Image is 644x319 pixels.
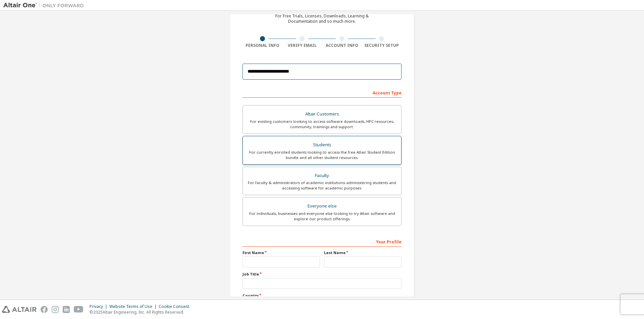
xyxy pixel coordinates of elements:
img: linkedin.svg [63,306,70,313]
label: Last Name [324,250,401,255]
div: Security Setup [362,43,402,48]
div: Everyone else [247,202,397,211]
div: Your Profile [243,236,401,247]
div: For individuals, businesses and everyone else looking to try Altair software and explore our prod... [247,211,397,222]
div: Students [247,140,397,150]
img: facebook.svg [41,306,48,313]
img: Altair One [3,2,87,9]
img: youtube.svg [74,306,84,313]
div: For Free Trials, Licenses, Downloads, Learning & Documentation and so much more. [275,13,369,24]
label: First Name [243,250,320,255]
div: Account Type [243,87,401,98]
div: For existing customers looking to access software downloads, HPC resources, community, trainings ... [247,119,397,130]
div: For currently enrolled students looking to access the free Altair Student Edition bundle and all ... [247,150,397,160]
div: For faculty & administrators of academic institutions administering students and accessing softwa... [247,180,397,191]
label: Country [243,293,401,298]
div: Account Info [322,43,362,48]
div: Verify Email [282,43,322,48]
div: Website Terms of Use [109,304,159,309]
p: © 2025 Altair Engineering, Inc. All Rights Reserved. [90,309,193,315]
div: Privacy [90,304,109,309]
img: altair_logo.svg [2,306,37,313]
label: Job Title [243,271,401,277]
div: Personal Info [243,43,282,48]
div: Cookie Consent [159,304,193,309]
div: Faculty [247,171,397,180]
div: Altair Customers [247,109,397,119]
img: instagram.svg [52,306,59,313]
